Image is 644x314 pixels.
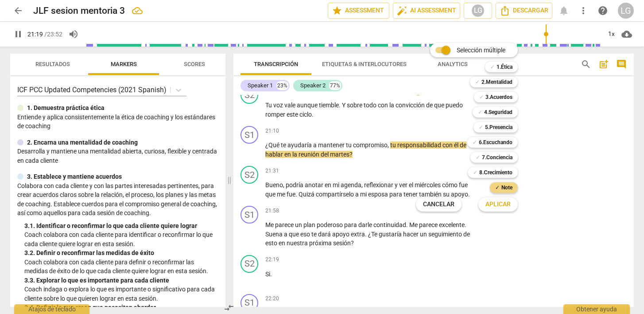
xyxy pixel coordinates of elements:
b: 6.Escuchando [479,137,512,148]
button: Cancelar [416,196,462,212]
b: 7.Conciencia [482,152,512,163]
span: ✓ [479,92,484,102]
span: ✓ [475,77,480,87]
span: ✓ [473,167,477,178]
span: Cancelar [423,200,454,209]
b: 5.Presencia [485,122,512,133]
b: Note [501,182,512,193]
b: 4.Seguridad [484,107,512,118]
b: 2.Mentalidad [481,77,512,87]
span: ✓ [473,137,477,148]
button: Aplicar [478,196,518,212]
span: ✓ [479,122,483,133]
span: ✓ [478,107,482,118]
span: Aplicar [485,200,511,209]
span: ✓ [490,62,495,72]
b: 8.Сrecimiento [479,167,512,178]
span: Selección múltiple [457,46,505,55]
b: 1.Ética [497,62,512,72]
b: 3.Acuerdos [485,92,512,102]
span: ✓ [476,152,480,163]
span: ✓ [495,182,500,193]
